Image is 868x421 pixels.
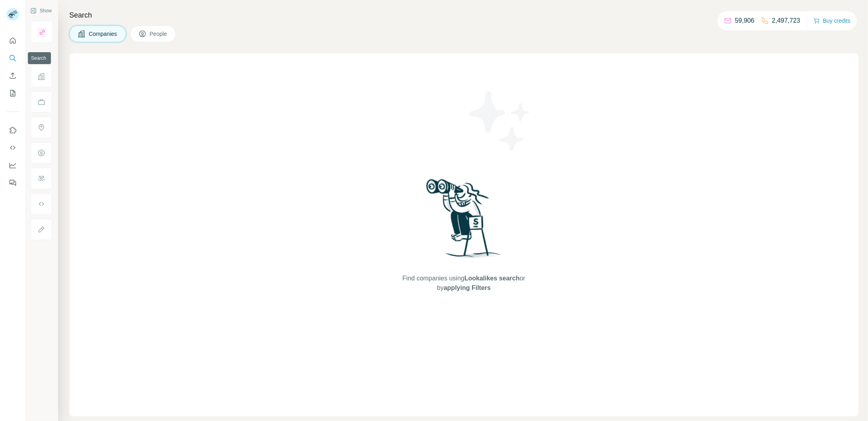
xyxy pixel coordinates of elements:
span: Lookalikes search [464,275,520,282]
button: Show [25,5,57,17]
span: Find companies using or by [400,274,527,293]
p: 2,497,723 [772,16,800,25]
button: Use Surfe API [6,141,19,155]
img: Surfe Illustration - Stars [464,85,536,157]
p: 59,906 [735,16,755,25]
span: People [150,30,168,38]
button: My lists [6,86,19,100]
img: Surfe Illustration - Woman searching with binoculars [423,177,505,266]
h4: Search [69,10,858,21]
button: Dashboard [6,158,19,172]
button: Quick start [6,33,19,48]
button: Enrich CSV [6,69,19,83]
span: applying Filters [444,284,491,291]
span: Companies [89,30,118,38]
button: Feedback [6,176,19,190]
button: Buy credits [813,15,850,26]
button: Search [6,51,19,65]
button: Use Surfe on LinkedIn [6,123,19,137]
